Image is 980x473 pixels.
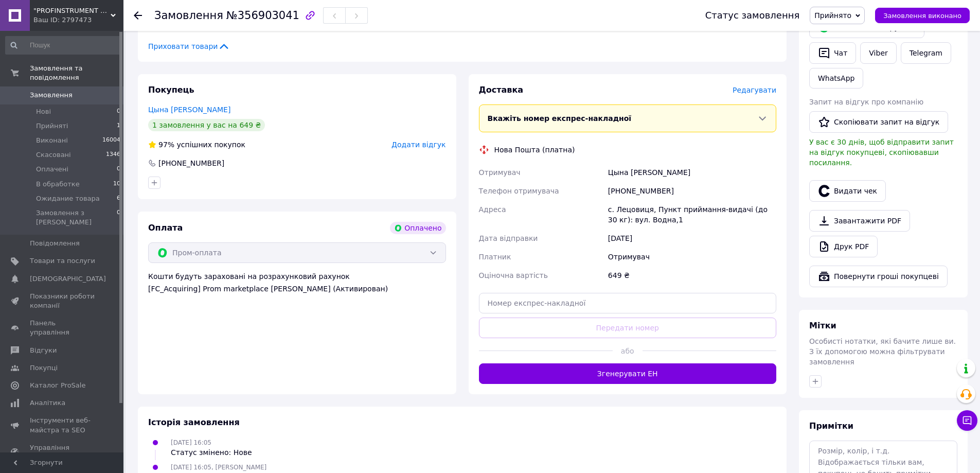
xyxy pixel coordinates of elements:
[5,36,121,55] input: Пошук
[148,271,446,294] div: Кошти будуть зараховані на розрахунковий рахунок
[158,141,174,149] span: 97%
[148,417,240,427] span: Історія замовлення
[117,165,120,174] span: 0
[102,136,120,145] span: 16004
[148,106,230,114] a: Цына [PERSON_NAME]
[33,6,111,15] span: "PROFINSTRUMENT UA"
[733,86,776,94] span: Редагувати
[809,210,910,232] a: Завантажити PDF
[30,443,95,462] span: Управління сайтом
[113,180,120,189] span: 10
[36,165,68,174] span: Оплачені
[901,42,951,64] a: Telegram
[134,10,142,21] div: Повернутися назад
[606,200,778,229] div: с. Лецовиця, Пункт приймання-видачі (до 30 кг): вул. Водна,1
[809,321,836,330] span: Мітки
[148,223,183,233] span: Оплата
[30,91,73,100] span: Замовлення
[30,346,57,355] span: Відгуки
[171,464,266,471] span: [DATE] 16:05, [PERSON_NAME]
[154,9,223,22] span: Замовлення
[36,107,51,116] span: Нові
[30,292,95,310] span: Показники роботи компанії
[479,293,777,313] input: Номер експрес-накладної
[148,284,446,294] div: [FC_Acquiring] Prom marketplace [PERSON_NAME] (Активирован)
[606,163,778,182] div: Цына [PERSON_NAME]
[875,8,970,23] button: Замовлення виконано
[226,9,299,22] span: №356903041
[479,234,538,242] span: Дата відправки
[30,381,85,390] span: Каталог ProSale
[809,266,948,287] button: Повернути гроші покупцеві
[479,363,777,384] button: Згенерувати ЕН
[809,138,954,167] span: У вас є 30 днів, щоб відправити запит на відгук покупцеві, скопіювавши посилання.
[117,107,120,116] span: 0
[479,205,506,214] span: Адреса
[809,180,886,202] button: Видати чек
[809,421,853,431] span: Примітки
[33,15,123,25] div: Ваш ID: 2797473
[30,363,58,373] span: Покупці
[36,121,68,131] span: Прийняті
[30,64,123,82] span: Замовлення та повідомлення
[36,208,117,227] span: Замовлення з [PERSON_NAME]
[171,447,252,458] div: Статус змінено: Нове
[809,337,956,366] span: Особисті нотатки, які бачите лише ви. З їх допомогою можна фільтрувати замовлення
[148,139,245,150] div: успішних покупок
[391,141,446,149] span: Додати відгук
[157,158,225,168] div: [PHONE_NUMBER]
[860,42,896,64] a: Viber
[390,222,446,234] div: Оплачено
[479,168,521,177] span: Отримувач
[705,10,800,21] div: Статус замовлення
[809,111,948,133] button: Скопіювати запит на відгук
[30,319,95,337] span: Панель управління
[148,119,265,131] div: 1 замовлення у вас на 649 ₴
[148,85,194,95] span: Покупець
[117,208,120,227] span: 0
[488,114,632,122] span: Вкажіть номер експрес-накладної
[814,11,851,20] span: Прийнято
[479,271,548,279] span: Оціночна вартість
[606,266,778,285] div: 649 ₴
[809,236,878,257] a: Друк PDF
[117,121,120,131] span: 1
[171,439,211,446] span: [DATE] 16:05
[809,42,856,64] button: Чат
[809,68,863,89] a: WhatsApp
[606,182,778,200] div: [PHONE_NUMBER]
[148,41,230,51] span: Приховати товари
[36,150,71,160] span: Скасовані
[883,12,961,20] span: Замовлення виконано
[30,239,80,248] span: Повідомлення
[30,274,106,284] span: [DEMOGRAPHIC_DATA]
[613,346,643,356] span: або
[809,98,923,106] span: Запит на відгук про компанію
[479,253,511,261] span: Платник
[957,410,977,431] button: Чат з покупцем
[479,85,524,95] span: Доставка
[606,248,778,266] div: Отримувач
[606,229,778,248] div: [DATE]
[30,416,95,434] span: Інструменти веб-майстра та SEO
[36,136,68,145] span: Виконані
[30,256,95,266] span: Товари та послуги
[30,398,65,408] span: Аналітика
[492,145,578,155] div: Нова Пошта (платна)
[36,194,100,203] span: Ожидание товара
[117,194,120,203] span: 6
[36,180,80,189] span: В обработке
[479,187,559,195] span: Телефон отримувача
[106,150,120,160] span: 1346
